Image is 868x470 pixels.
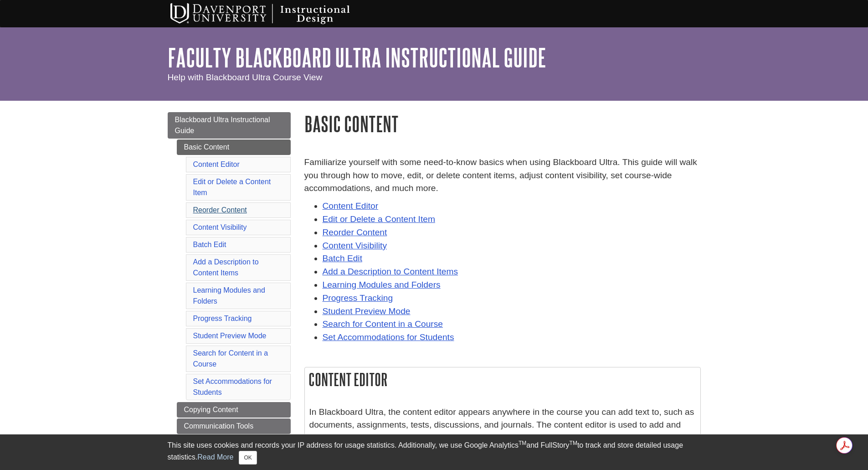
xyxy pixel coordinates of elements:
a: Basic Content [177,139,291,155]
a: Search for Content in a Course [193,349,268,368]
h1: Basic Content [304,112,701,135]
a: Edit or Delete a Content Item [323,214,435,224]
a: Progress Tracking [193,315,252,322]
sup: TM [519,440,526,446]
a: Reorder Content [193,206,247,214]
a: Blackboard Ultra Instructional Guide [168,112,291,139]
img: Davenport University Instructional Design [163,2,382,25]
a: Content Editor [193,160,240,168]
span: Help with Blackboard Ultra Course View [168,72,323,82]
div: This site uses cookies and records your IP address for usage statistics. Additionally, we use Goo... [168,440,701,465]
a: Student Preview Mode [193,332,267,340]
a: Search for Content in a Course [323,319,443,329]
a: Add a Description to Content Items [323,267,458,276]
a: Content Visibility [193,223,247,231]
a: Reorder Content [323,227,387,237]
a: Add a Description to Content Items [193,258,259,277]
span: Blackboard Ultra Instructional Guide [175,116,270,134]
a: Batch Edit [193,241,226,248]
p: Familiarize yourself with some need-to-know basics when using Blackboard Ultra. This guide will w... [304,156,701,195]
a: Batch Edit [323,253,362,263]
a: Read More [197,453,233,461]
a: Learning Modules and Folders [193,286,265,305]
p: In Blackboard Ultra, the content editor appears anywhere in the course you can add text to, such ... [309,406,696,458]
a: Progress Tracking [323,293,393,303]
sup: TM [570,440,577,446]
a: Student Preview Mode [323,306,411,316]
a: Communication Tools [177,418,291,434]
h2: Content Editor [305,367,700,392]
a: Learning Modules and Folders [323,280,441,289]
a: Faculty Blackboard Ultra Instructional Guide [168,43,546,72]
a: Set Accommodations for Students [193,377,272,396]
a: Content Editor [323,201,379,211]
button: Close [239,451,257,465]
a: Copying Content [177,402,291,418]
a: Content Visibility [323,241,387,250]
a: Set Accommodations for Students [323,332,454,342]
a: Edit or Delete a Content Item [193,178,271,196]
